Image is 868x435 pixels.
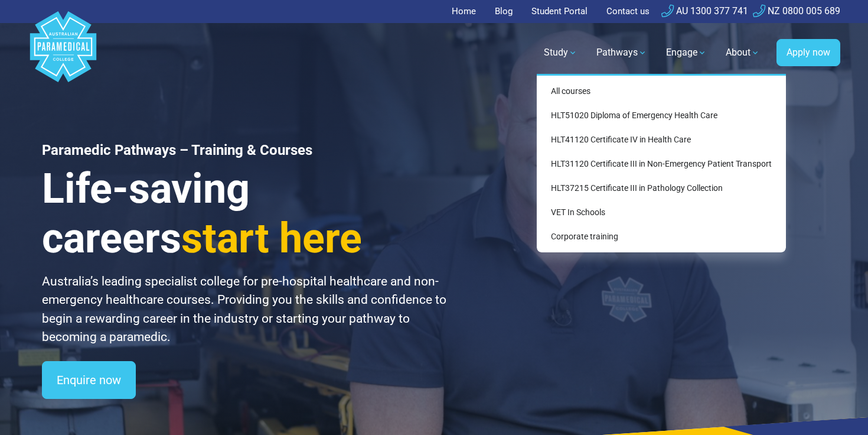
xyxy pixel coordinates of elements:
a: About [719,36,767,69]
h3: Life-saving careers [42,164,448,263]
a: Apply now [776,39,840,66]
h1: Paramedic Pathways – Training & Courses [42,142,448,159]
a: VET In Schools [541,202,781,223]
a: Australian Paramedical College [28,23,99,83]
a: Pathways [589,36,654,69]
a: Enquire now [42,361,136,399]
a: HLT37215 Certificate III in Pathology Collection [541,177,781,199]
a: HLT51020 Diploma of Emergency Health Care [541,105,781,126]
a: Study [537,36,585,69]
span: start here [181,214,362,262]
a: All courses [541,80,781,102]
a: Corporate training [541,226,781,248]
a: HLT31120 Certificate III in Non-Emergency Patient Transport [541,153,781,175]
div: Study [537,74,786,252]
a: NZ 0800 005 689 [753,5,840,17]
a: Engage [659,36,714,69]
p: Australia’s leading specialist college for pre-hospital healthcare and non-emergency healthcare c... [42,272,448,347]
a: AU 1300 377 741 [661,5,748,17]
a: HLT41120 Certificate IV in Health Care [541,129,781,151]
